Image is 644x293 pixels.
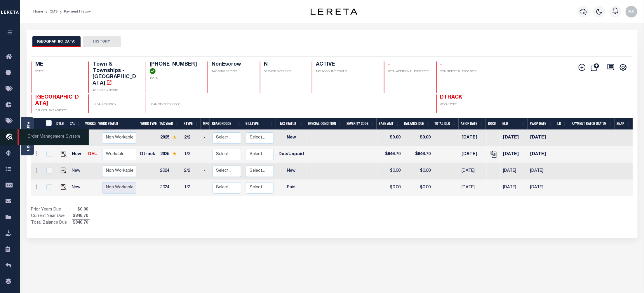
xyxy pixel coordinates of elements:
[32,36,81,47] button: [GEOGRAPHIC_DATA]
[305,118,344,130] th: Special Condition: activate to sort column ascending
[69,163,86,180] td: New
[378,146,403,163] td: $846.70
[26,122,30,151] a: Parcel & Loan
[67,118,83,130] th: CAL: activate to sort column ascending
[388,62,390,67] span: -
[181,118,201,130] th: RType: activate to sort column ascending
[432,118,459,130] th: Total DLQ: activate to sort column ascending
[93,89,139,93] p: AGENCY WEBSITE
[173,152,177,156] img: Star.svg
[150,103,201,107] p: LOAN SEVERITY CODE
[173,135,177,139] img: Star.svg
[316,70,377,74] p: TAX ACCOUNT STATUS
[18,129,89,145] span: Order Management System
[459,118,486,130] th: As of Date: activate to sort column ascending
[36,62,82,68] h4: ME
[36,70,82,74] p: STATE
[528,118,555,130] th: PWOP Date: activate to sort column ascending
[403,146,433,163] td: $846.70
[182,146,201,163] td: 1/2
[403,130,433,146] td: $0.00
[93,62,139,87] h4: Town & Townships - [GEOGRAPHIC_DATA]
[6,134,15,141] i: travel_explore
[31,220,72,226] td: Total Balance Due
[138,146,158,163] td: Dtrack
[459,146,486,163] td: [DATE]
[501,146,528,163] td: [DATE]
[150,76,201,80] p: TAX ID
[150,62,201,74] h4: [PHONE_NUMBER]
[93,95,95,100] span: -
[33,10,43,13] a: Home
[459,163,486,180] td: [DATE]
[69,180,86,196] td: New
[276,118,305,130] th: Tax Status: activate to sort column ascending
[440,62,442,67] span: -
[93,103,139,107] p: IN BANKRUPTCY
[31,207,72,213] td: Prior Years Due
[158,130,182,146] td: 2025
[264,70,305,74] p: SERVICE OVERRIDE
[276,130,307,146] td: New
[378,130,403,146] td: $0.00
[626,6,637,17] img: svg+xml;base64,PHN2ZyB4bWxucz0iaHR0cDovL3d3dy53My5vcmcvMjAwMC9zdmciIHBvaW50ZXItZXZlbnRzPSJub25lIi...
[344,118,377,130] th: Severity Code: activate to sort column ascending
[501,163,528,180] td: [DATE]
[158,163,182,180] td: 2024
[316,62,377,68] h4: ACTIVE
[158,146,182,163] td: 2025
[276,146,307,163] td: Due/Unpaid
[50,10,58,13] a: OMS
[31,213,72,220] td: Current Year Due
[528,130,555,146] td: [DATE]
[150,95,152,100] span: -
[212,70,253,74] p: TAX SERVICE TYPE
[440,103,486,107] p: WORK TYPE
[276,180,307,196] td: Paid
[138,118,157,130] th: Work Type
[276,163,307,180] td: New
[201,180,210,196] td: -
[36,109,82,113] p: DELINQUENT AGENCY
[54,118,67,130] th: DTLS
[377,118,402,130] th: Base Amt: activate to sort column ascending
[212,62,253,68] h4: NonEscrow
[403,180,433,196] td: $0.00
[182,180,201,196] td: 1/2
[459,130,486,146] td: [DATE]
[459,180,486,196] td: [DATE]
[72,220,90,226] span: $846.70
[528,146,555,163] td: [DATE]
[42,118,54,130] th: &nbsp;
[88,152,97,156] a: DEL
[615,118,633,130] th: SNAP: activate to sort column ascending
[243,118,276,130] th: BillType: activate to sort column ascending
[528,180,555,196] td: [DATE]
[402,118,432,130] th: Balance Due: activate to sort column ascending
[31,118,42,130] th: &nbsp;&nbsp;&nbsp;&nbsp;&nbsp;&nbsp;&nbsp;&nbsp;&nbsp;&nbsp;
[528,163,555,180] td: [DATE]
[201,146,210,163] td: -
[501,130,528,146] td: [DATE]
[201,130,210,146] td: -
[36,95,79,106] span: [GEOGRAPHIC_DATA]
[440,70,486,74] p: CONFIDENTIAL PROPERTY
[486,118,500,130] th: Docs
[440,95,462,100] span: DTRACK
[157,118,181,130] th: Tax Year: activate to sort column ascending
[72,213,90,220] span: $846.70
[210,118,243,130] th: ReasonCode: activate to sort column ascending
[264,62,305,68] h4: N
[501,180,528,196] td: [DATE]
[201,118,210,130] th: MPO
[83,118,96,130] th: WorkQ
[378,163,403,180] td: $0.00
[388,70,429,74] p: WITH ADDITIONAL PROPERTY
[378,180,403,196] td: $0.00
[72,207,90,213] span: $0.00
[403,163,433,180] td: $0.00
[311,8,357,15] img: logo-dark.svg
[83,36,121,47] button: HISTORY
[555,118,569,130] th: LD: activate to sort column ascending
[569,118,615,130] th: Payment Batch Status: activate to sort column ascending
